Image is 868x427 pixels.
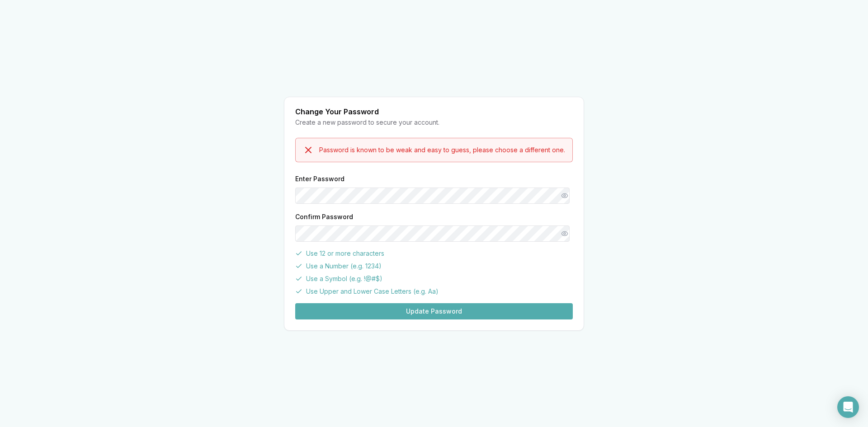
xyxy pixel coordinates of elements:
span: Use 12 or more characters [306,249,384,258]
button: Show password [557,225,573,242]
label: Enter Password [295,175,344,183]
div: Password is known to be weak and easy to guess, please choose a different one. [319,145,565,155]
div: Change Your Password [295,108,573,115]
span: Use Upper and Lower Case Letters (e.g. Aa) [306,287,439,296]
button: Show password [557,188,573,204]
label: Confirm Password [295,213,353,221]
div: Open Intercom Messenger [837,396,859,418]
span: Use a Symbol (e.g. !@#$) [306,274,382,283]
div: Create a new password to secure your account. [295,118,573,127]
span: Use a Number (e.g. 1234) [306,262,382,271]
button: Update Password [295,303,573,319]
